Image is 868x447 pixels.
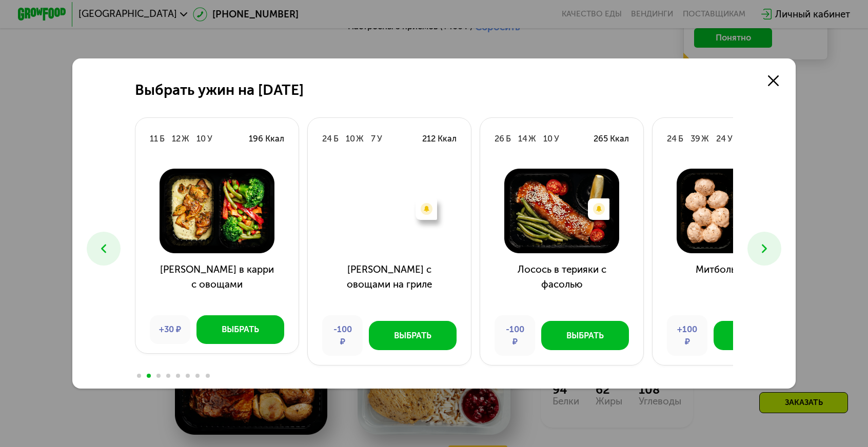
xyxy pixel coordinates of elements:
[716,133,726,145] div: 24
[196,315,284,344] button: Выбрать
[541,321,629,350] button: Выбрать
[667,133,677,145] div: 24
[346,133,355,145] div: 10
[356,133,364,145] div: Ж
[150,315,190,344] div: +30 ₽
[554,133,559,145] div: У
[371,133,376,145] div: 7
[196,133,206,145] div: 10
[135,262,299,306] h3: [PERSON_NAME] в карри с овощами
[506,133,511,145] div: Б
[150,133,158,145] div: 11
[182,133,189,145] div: Ж
[172,133,181,145] div: 12
[495,133,504,145] div: 26
[249,133,284,145] div: 196 Ккал
[495,315,535,356] div: -100 ₽
[480,262,643,306] h3: Лосось в терияки с фасолью
[160,133,165,145] div: Б
[653,262,816,306] h3: Митболы с пюре
[543,133,553,145] div: 10
[727,133,733,145] div: У
[322,133,332,145] div: 24
[594,133,629,145] div: 265 Ккал
[678,133,683,145] div: Б
[333,133,339,145] div: Б
[394,330,431,342] div: Выбрать
[518,133,527,145] div: 14
[222,323,259,336] div: Выбрать
[691,133,700,145] div: 39
[667,315,707,356] div: +100 ₽
[369,321,457,350] button: Выбрать
[145,169,289,253] img: Курица в карри с овощами
[135,82,304,98] h2: Выбрать ужин на [DATE]
[207,133,212,145] div: У
[377,133,382,145] div: У
[662,169,806,253] img: Митболы с пюре
[422,133,457,145] div: 212 Ккал
[322,315,362,356] div: -100 ₽
[528,133,536,145] div: Ж
[308,262,471,306] h3: [PERSON_NAME] с овощами на гриле
[318,169,461,253] img: Курица с овощами на гриле
[701,133,709,145] div: Ж
[566,330,604,342] div: Выбрать
[490,169,634,253] img: Лосось в терияки с фасолью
